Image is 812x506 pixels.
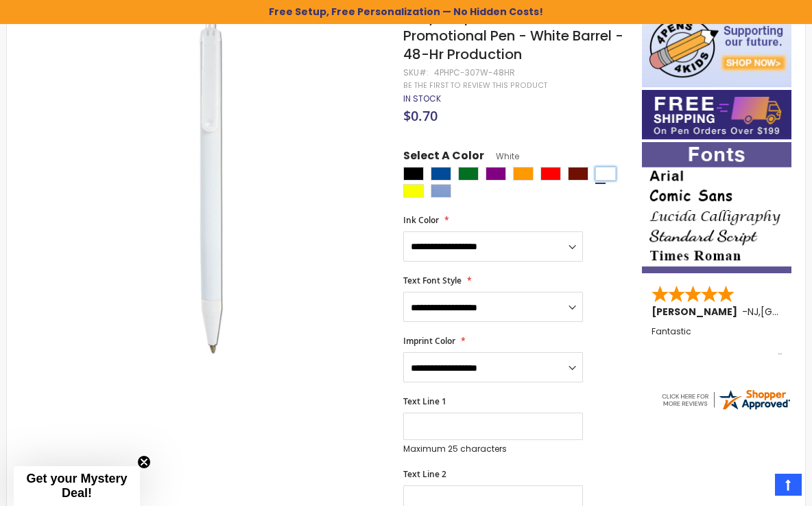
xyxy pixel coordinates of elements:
span: Rally Ballpoint Stick Plastic Promotional Pen - White Barrel - 48-Hr Production [403,8,623,64]
span: Text Line 1 [403,395,446,407]
div: Yellow [403,184,424,198]
span: White [484,150,519,162]
span: Ink Color [403,214,439,226]
span: Text Line 2 [403,468,446,480]
span: In stock [403,93,441,104]
div: Availability [403,93,441,104]
span: Imprint Color [403,335,455,347]
a: Top [775,474,802,496]
div: Get your Mystery Deal!Close teaser [14,466,140,506]
a: 4pens.com certificate URL [660,403,791,415]
span: [PERSON_NAME] [652,305,742,319]
p: Maximum 25 characters [403,444,583,455]
div: Green [458,167,479,181]
img: 4pens 4 kids [642,8,791,87]
div: Dark Blue [431,167,451,181]
div: Fantastic [652,327,782,356]
div: 4PHPC-307W-48HR [434,67,515,78]
div: Pacific Blue [431,184,451,198]
div: Orange [513,167,534,181]
span: Text Font Style [403,275,462,286]
span: NJ [748,305,759,319]
img: 4phpc-307w_orlando_value_click_stick_pen_white_body-white_1_1.jpg [34,6,385,357]
span: $0.70 [403,106,438,125]
span: Get your Mystery Deal! [26,472,127,500]
img: Free shipping on orders over $199 [642,90,791,139]
div: White [595,167,616,181]
a: Be the first to review this product [403,80,547,91]
div: Red [540,167,561,181]
div: Purple [486,167,506,181]
div: Maroon [568,167,588,181]
img: font-personalization-examples [642,142,791,274]
img: 4pens.com widget logo [660,387,791,412]
button: Close teaser [137,455,151,469]
span: Select A Color [403,148,484,167]
strong: SKU [403,67,429,78]
div: Black [403,167,424,181]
